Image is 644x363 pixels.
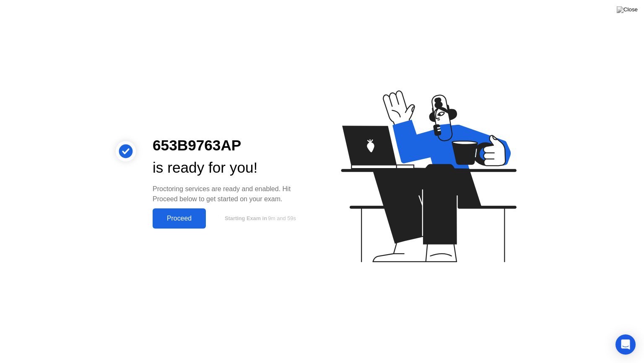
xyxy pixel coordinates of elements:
[268,215,296,221] span: 9m and 59s
[153,184,309,204] div: Proctoring services are ready and enabled. Hit Proceed below to get started on your exam.
[153,208,206,229] button: Proceed
[615,334,636,355] div: Open Intercom Messenger
[153,134,309,157] div: 653B9763AP
[155,215,203,222] div: Proceed
[617,6,638,13] img: Close
[153,157,309,179] div: is ready for you!
[210,210,309,226] button: Starting Exam in9m and 59s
